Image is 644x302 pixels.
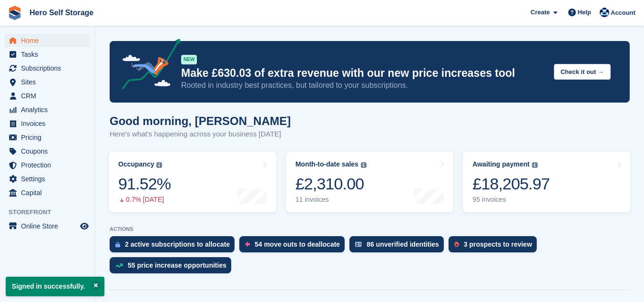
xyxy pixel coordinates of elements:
[463,152,631,212] a: Awaiting payment £18,205.97 95 invoices
[5,34,90,47] a: menu
[578,8,591,17] span: Help
[109,152,276,212] a: Occupancy 91.52% 0.7% [DATE]
[21,48,78,61] span: Tasks
[110,129,291,140] p: Here's what's happening across your business [DATE]
[8,6,22,20] img: stora-icon-8386f47178a22dfd0bd8f6a31ec36ba5ce8667c1dd55bd0f319d3a0aa187defe.svg
[156,162,162,168] img: icon-info-grey-7440780725fd019a000dd9b08b2336e03edf1995a4989e88bcd33f0948082b44.svg
[5,186,90,199] a: menu
[472,174,550,194] div: £18,205.97
[115,241,120,248] img: active_subscription_to_allocate_icon-d502201f5373d7db506a760aba3b589e785aa758c864c3986d89f69b8ff3...
[296,160,358,168] div: Month-to-date sales
[255,240,340,248] div: 54 move outs to deallocate
[5,103,90,116] a: menu
[110,115,291,127] h1: Good morning, [PERSON_NAME]
[118,174,171,194] div: 91.52%
[532,162,538,168] img: icon-info-grey-7440780725fd019a000dd9b08b2336e03edf1995a4989e88bcd33f0948082b44.svg
[355,241,362,247] img: verify_identity-adf6edd0f0f0b5bbfe63781bf79b02c33cf7c696d77639b501bdc392416b5a36.svg
[239,236,349,257] a: 54 move outs to deallocate
[21,103,78,116] span: Analytics
[5,117,90,130] a: menu
[5,172,90,186] a: menu
[21,89,78,103] span: CRM
[79,220,90,232] a: Preview store
[9,208,95,217] span: Storefront
[114,39,181,93] img: price-adjustments-announcement-icon-8257ccfd72463d97f412b2fc003d46551f7dbcb40ab6d574587a9cd5c0d94...
[554,64,611,80] button: Check it out →
[118,160,154,168] div: Occupancy
[128,261,226,269] div: 55 price increase opportunities
[21,219,78,233] span: Online Store
[5,145,90,158] a: menu
[5,89,90,103] a: menu
[472,160,530,168] div: Awaiting payment
[5,48,90,61] a: menu
[349,236,449,257] a: 86 unverified identities
[181,66,546,80] p: Make £630.03 of extra revenue with our new price increases tool
[125,240,230,248] div: 2 active subscriptions to allocate
[611,8,635,18] span: Account
[5,62,90,75] a: menu
[361,162,367,168] img: icon-info-grey-7440780725fd019a000dd9b08b2336e03edf1995a4989e88bcd33f0948082b44.svg
[110,226,630,232] p: ACTIONS
[115,263,123,268] img: price_increase_opportunities-93ffe204e8149a01c8c9dc8f82e8f89637d9d84a8eef4429ea346261dce0b2c0.svg
[26,5,97,21] a: Hero Self Storage
[21,117,78,130] span: Invoices
[296,174,367,194] div: £2,310.00
[472,196,550,204] div: 95 invoices
[110,257,236,278] a: 55 price increase opportunities
[21,75,78,89] span: Sites
[21,34,78,47] span: Home
[21,145,78,158] span: Coupons
[600,8,609,17] img: Holly Budge
[454,241,459,247] img: prospect-51fa495bee0391a8d652442698ab0144808aea92771e9ea1ae160a38d050c398.svg
[118,196,171,204] div: 0.7% [DATE]
[21,62,78,75] span: Subscriptions
[245,241,250,247] img: move_outs_to_deallocate_icon-f764333ba52eb49d3ac5e1228854f67142a1ed5810a6f6cc68b1a99e826820c5.svg
[21,131,78,144] span: Pricing
[367,240,439,248] div: 86 unverified identities
[5,158,90,172] a: menu
[464,240,532,248] div: 3 prospects to review
[531,8,550,17] span: Create
[110,236,239,257] a: 2 active subscriptions to allocate
[5,219,90,233] a: menu
[5,131,90,144] a: menu
[449,236,542,257] a: 3 prospects to review
[5,75,90,89] a: menu
[21,172,78,186] span: Settings
[286,152,454,212] a: Month-to-date sales £2,310.00 11 invoices
[6,277,104,296] p: Signed in successfully.
[296,196,367,204] div: 11 invoices
[21,186,78,199] span: Capital
[21,158,78,172] span: Protection
[181,55,197,64] div: NEW
[181,80,546,91] p: Rooted in industry best practices, but tailored to your subscriptions.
